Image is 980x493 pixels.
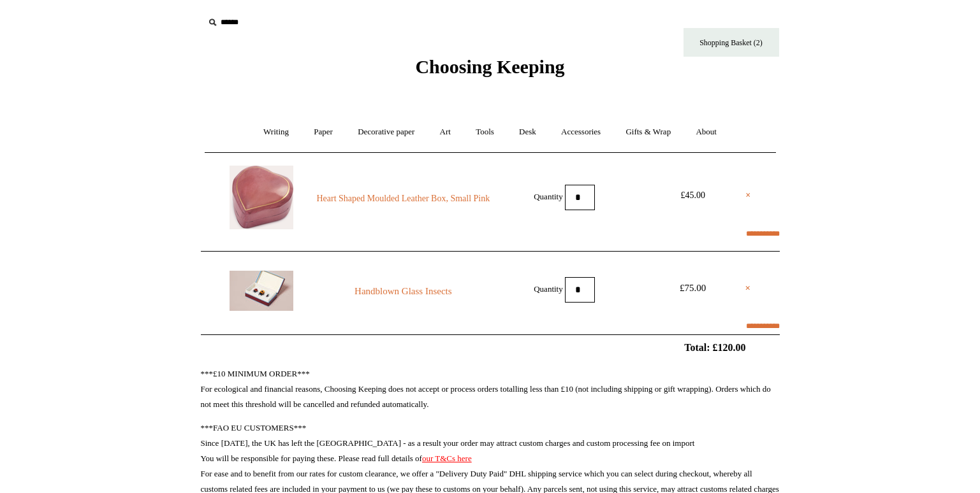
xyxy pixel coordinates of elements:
a: × [745,280,751,296]
a: Decorative paper [346,115,426,149]
label: Quantity [534,283,563,293]
img: Heart Shaped Moulded Leather Box, Small Pink [230,166,293,229]
h2: Total: £120.00 [172,341,809,354]
img: Handblown Glass Insects [230,271,293,311]
div: £45.00 [664,188,722,203]
a: Writing [252,115,300,149]
a: Heart Shaped Moulded Leather Box, Small Pink [316,191,490,206]
a: Tools [464,115,506,149]
a: Handblown Glass Insects [316,283,490,299]
a: Accessories [550,115,612,149]
span: Choosing Keeping [415,56,564,77]
div: £75.00 [664,280,722,296]
p: ***£10 MINIMUM ORDER*** For ecological and financial reasons, Choosing Keeping does not accept or... [201,366,780,412]
a: Gifts & Wrap [614,115,682,149]
a: Shopping Basket (2) [684,28,779,57]
label: Quantity [534,191,563,201]
a: Choosing Keeping [415,66,564,75]
a: × [745,188,750,203]
a: Art [428,115,462,149]
a: About [684,115,728,149]
a: Desk [508,115,548,149]
a: Paper [302,115,344,149]
a: our T&Cs here [422,454,472,463]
